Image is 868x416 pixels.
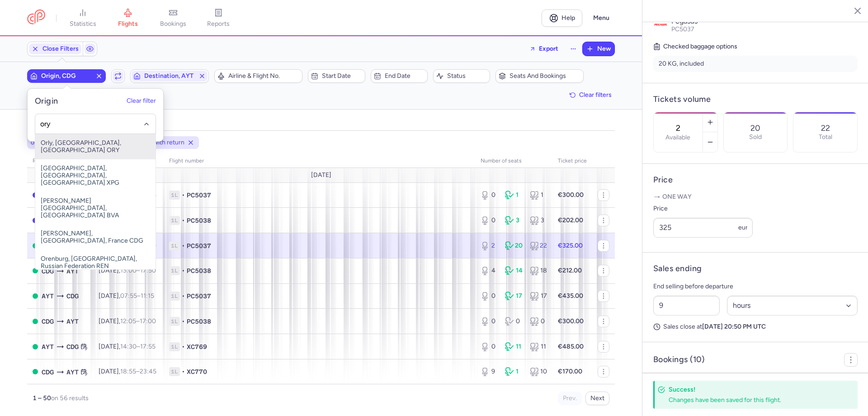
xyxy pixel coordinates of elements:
button: End date [371,69,428,83]
span: [DATE] [311,172,331,179]
time: 17:00 [140,317,156,325]
span: CLOSED [33,218,38,223]
span: 1L [169,367,180,376]
div: 0 [481,191,498,200]
h5: Checked baggage options [653,41,858,52]
a: Help [542,10,582,27]
span: Export [539,45,558,52]
span: [GEOGRAPHIC_DATA], [GEOGRAPHIC_DATA], [GEOGRAPHIC_DATA] XPG [35,159,156,192]
span: [DATE], [99,317,156,325]
a: flights [105,8,151,28]
div: 0 [481,342,498,351]
span: statistics [70,20,96,28]
span: • [182,292,185,301]
span: CDG [42,316,54,326]
span: Airline & Flight No. [228,72,299,80]
span: • [182,241,185,250]
div: 17 [530,292,547,301]
span: [DATE], [99,267,156,274]
span: Close Filters [42,45,79,53]
input: -searchbox [40,119,151,129]
span: AYT [66,316,79,326]
div: 17 [505,292,522,301]
div: 0 [530,317,547,326]
span: Clear filters [579,91,612,98]
time: 12:05 [120,317,136,325]
span: • [182,317,185,326]
p: 20 [750,124,760,133]
span: Destination, AYT [144,72,195,80]
p: 22 [821,124,830,133]
h4: Tickets volume [653,94,858,105]
div: 10 [530,367,547,376]
span: Orenburg, [GEOGRAPHIC_DATA], Russian Federation REN [35,250,156,275]
strong: €485.00 [558,343,584,350]
button: Destination, AYT [130,69,209,83]
time: 13:00 [120,267,137,274]
span: PC5038 [187,317,211,326]
span: 1L [169,266,180,275]
span: Orly, [GEOGRAPHIC_DATA], [GEOGRAPHIC_DATA] ORY [35,134,156,159]
p: End selling before departure [653,281,858,292]
span: Origin, CDG [41,72,92,80]
strong: €300.00 [558,317,584,325]
div: 0 [505,317,522,326]
span: Charles De Gaulle, Paris, France [66,342,79,352]
span: AYT [66,266,79,276]
p: One way [653,192,858,201]
div: 11 [505,342,522,351]
button: Close Filters [28,42,83,56]
th: number of seats [475,154,552,168]
button: Airline & Flight No. [214,69,302,83]
span: bookings [160,20,186,28]
div: 11 [530,342,547,351]
span: on 56 results [51,394,89,402]
button: Next [585,392,609,405]
button: Status [433,69,490,83]
time: 18:55 [120,368,136,375]
th: Ticket price [552,154,592,168]
span: • [182,367,185,376]
button: Clear filter [127,98,156,105]
span: CDG [42,367,54,377]
span: PC5037 [671,25,694,33]
span: Start date [322,72,362,80]
span: flights [118,20,138,28]
button: New [583,42,614,56]
th: route [27,154,93,168]
a: statistics [60,8,105,28]
h4: Bookings (10) [653,354,705,365]
span: XC770 [187,367,207,376]
span: 1L [169,342,180,351]
span: Charles De Gaulle, Paris, France [66,291,79,301]
span: eur [738,224,748,231]
span: [DATE], [99,292,154,300]
div: 0 [481,317,498,326]
button: Export [524,42,564,56]
div: 2 [481,241,498,250]
span: reports [207,20,230,28]
span: – [120,368,156,375]
div: 22 [530,241,547,250]
button: Origin, CDG [27,69,106,83]
button: Seats and bookings [495,69,584,83]
span: Status [447,72,487,80]
span: New [597,45,611,53]
span: – [120,267,156,274]
input: ## [653,296,720,316]
div: 3 [530,216,547,225]
div: 3 [505,216,522,225]
label: Available [665,134,690,141]
span: [PERSON_NAME][GEOGRAPHIC_DATA], [GEOGRAPHIC_DATA] BVA [35,192,156,225]
span: • [182,342,185,351]
strong: €300.00 [558,191,584,199]
li: 20 KG, included [653,56,858,72]
span: Antalya, Antalya, Turkey [42,291,54,301]
span: – [120,317,156,325]
strong: [DATE] 20:50 PM UTC [702,323,766,330]
label: Price [653,203,753,214]
span: PC5038 [187,216,211,225]
h4: Success! [669,385,838,394]
strong: €212.00 [558,267,582,274]
span: CDG [42,266,54,276]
